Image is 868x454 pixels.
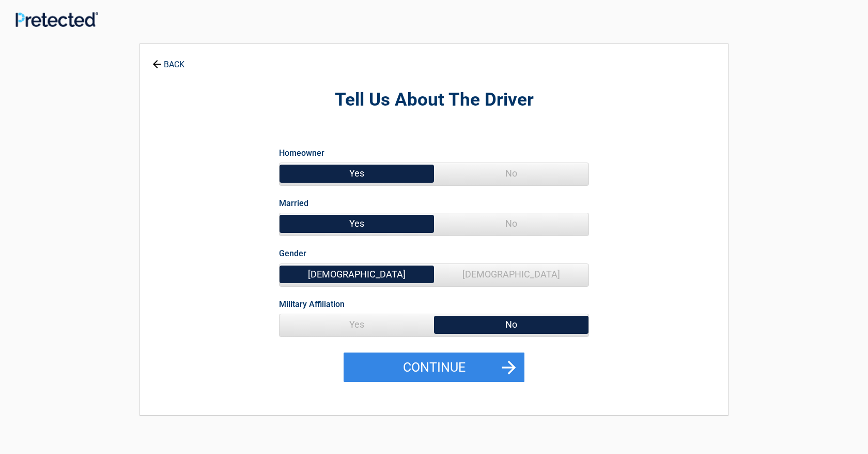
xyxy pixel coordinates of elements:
[279,246,306,260] label: Gender
[197,88,671,112] h2: Tell Us About The Driver
[434,163,588,184] span: No
[279,196,308,210] label: Married
[344,353,524,383] button: Continue
[16,12,98,27] img: Main Logo
[150,51,187,69] a: BACK
[434,213,588,234] span: No
[280,314,434,335] span: Yes
[280,213,434,234] span: Yes
[280,163,434,184] span: Yes
[434,314,588,335] span: No
[279,146,324,160] label: Homeowner
[280,264,434,285] span: [DEMOGRAPHIC_DATA]
[434,264,588,285] span: [DEMOGRAPHIC_DATA]
[279,297,345,311] label: Military Affiliation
